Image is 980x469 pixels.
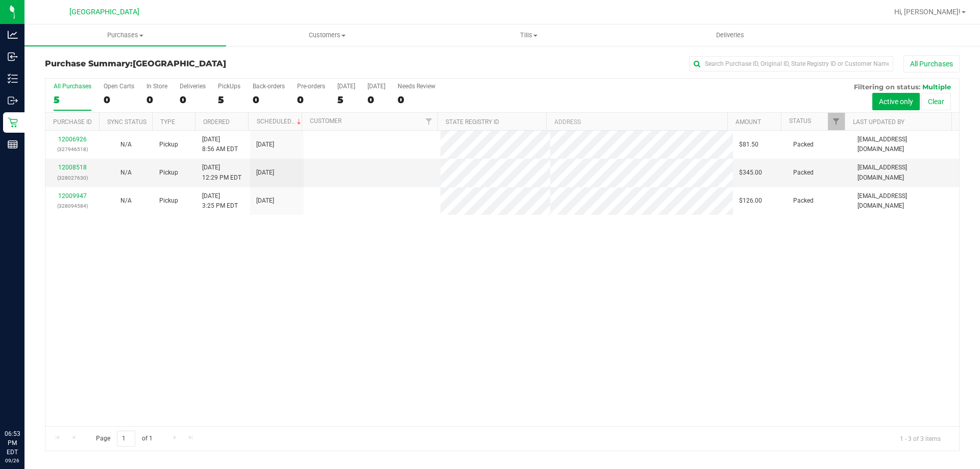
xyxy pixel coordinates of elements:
[689,56,893,71] input: Search Purchase ID, Original ID, State Registry ID or Customer Name...
[421,113,437,130] a: Filter
[160,118,175,126] a: Type
[297,83,325,90] div: Pre-orders
[226,24,428,46] a: Customers
[120,140,132,150] button: N/A
[739,140,758,150] span: $81.50
[202,163,241,182] span: [DATE] 12:29 PM EDT
[739,196,762,206] span: $126.00
[367,94,385,106] div: 0
[253,83,285,90] div: Back-orders
[24,31,226,40] span: Purchases
[159,196,178,206] span: Pickup
[337,83,355,90] div: [DATE]
[256,196,274,206] span: [DATE]
[428,31,629,40] span: Tills
[256,140,274,150] span: [DATE]
[337,94,355,106] div: 5
[903,55,960,72] button: All Purchases
[446,118,499,126] a: State Registry ID
[921,93,951,110] button: Clear
[789,117,811,125] a: Status
[853,118,904,126] a: Last Updated By
[120,141,132,148] span: Not Applicable
[104,94,134,106] div: 0
[54,94,91,106] div: 5
[58,192,87,200] a: 12009947
[702,31,758,40] span: Deliveries
[857,135,953,154] span: [EMAIL_ADDRESS][DOMAIN_NAME]
[53,118,92,126] a: Purchase ID
[256,168,274,178] span: [DATE]
[107,118,146,126] a: Sync Status
[922,83,951,91] span: Multiple
[202,191,238,211] span: [DATE] 3:25 PM EDT
[857,191,953,211] span: [EMAIL_ADDRESS][DOMAIN_NAME]
[159,140,178,150] span: Pickup
[629,24,831,46] a: Deliveries
[10,387,41,418] iframe: Resource center
[218,94,240,106] div: 5
[398,83,435,90] div: Needs Review
[828,113,845,130] a: Filter
[180,94,206,106] div: 0
[892,431,949,446] span: 1 - 3 of 3 items
[69,8,139,16] span: [GEOGRAPHIC_DATA]
[8,52,18,62] inline-svg: Inbound
[52,144,93,154] p: (327946518)
[227,31,427,40] span: Customers
[52,173,93,183] p: (328027630)
[546,113,727,131] th: Address
[857,163,953,182] span: [EMAIL_ADDRESS][DOMAIN_NAME]
[8,117,18,128] inline-svg: Retail
[793,140,814,150] span: Packed
[793,196,814,206] span: Packed
[45,59,350,68] h3: Purchase Summary:
[146,83,167,90] div: In Store
[202,135,238,154] span: [DATE] 8:56 AM EDT
[310,117,341,125] a: Customer
[5,429,20,457] p: 06:53 PM EDT
[253,94,285,106] div: 0
[257,118,303,125] a: Scheduled
[8,73,18,84] inline-svg: Inventory
[203,118,230,126] a: Ordered
[159,168,178,178] span: Pickup
[87,431,161,447] span: Page of 1
[120,169,132,176] span: Not Applicable
[146,94,167,106] div: 0
[218,83,240,90] div: PickUps
[8,95,18,106] inline-svg: Outbound
[54,83,91,90] div: All Purchases
[58,164,87,171] a: 12008518
[398,94,435,106] div: 0
[428,24,629,46] a: Tills
[894,8,961,16] span: Hi, [PERSON_NAME]!
[120,197,132,204] span: Not Applicable
[297,94,325,106] div: 0
[133,59,226,68] span: [GEOGRAPHIC_DATA]
[793,168,814,178] span: Packed
[117,431,135,447] input: 1
[180,83,206,90] div: Deliveries
[8,139,18,150] inline-svg: Reports
[367,83,385,90] div: [DATE]
[52,201,93,211] p: (328094584)
[872,93,920,110] button: Active only
[736,118,761,126] a: Amount
[24,24,226,46] a: Purchases
[5,457,20,464] p: 09/26
[120,196,132,206] button: N/A
[104,83,134,90] div: Open Carts
[120,168,132,178] button: N/A
[739,168,762,178] span: $345.00
[8,30,18,40] inline-svg: Analytics
[58,136,87,143] a: 12006926
[854,83,920,91] span: Filtering on status:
